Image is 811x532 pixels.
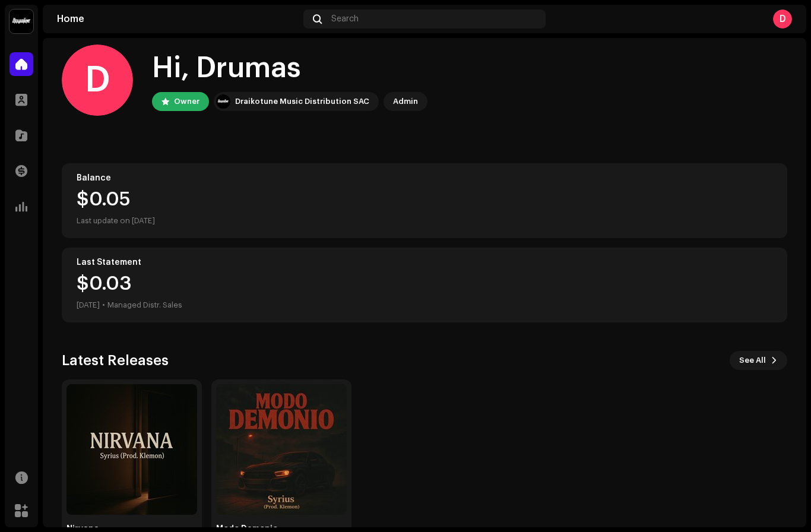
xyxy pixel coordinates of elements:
div: Draikotune Music Distribution SAC [235,94,369,109]
h3: Latest Releases [62,351,169,370]
div: Home [57,14,299,24]
div: Last update on [DATE] [77,214,772,228]
div: Hi, Drumas [152,49,427,87]
span: Search [331,14,359,24]
img: 98e1c3e8-6233-4a50-b2fa-49ca5f3b9006 [216,384,347,515]
div: Admin [393,94,418,109]
img: 10370c6a-d0e2-4592-b8a2-38f444b0ca44 [216,94,230,109]
re-o-card-value: Balance [62,163,787,238]
div: • [102,298,105,312]
div: D [773,9,792,28]
div: [DATE] [77,298,100,312]
div: Owner [174,94,199,109]
span: See All [739,349,766,372]
div: Balance [77,173,772,183]
button: See All [730,351,787,370]
div: D [62,45,133,116]
img: f7b089de-72ef-4521-9e5b-dd827f73c0bc [66,384,197,515]
re-o-card-value: Last Statement [62,248,787,322]
div: Managed Distr. Sales [107,298,182,312]
div: Last Statement [77,258,772,267]
img: 10370c6a-d0e2-4592-b8a2-38f444b0ca44 [9,9,33,33]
